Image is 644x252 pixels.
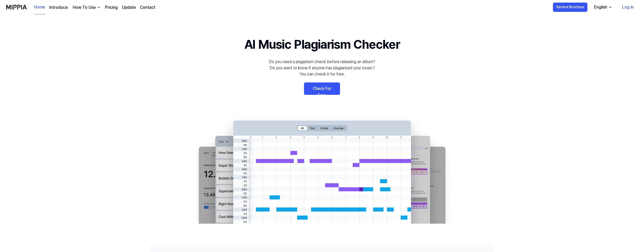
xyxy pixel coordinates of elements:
[244,35,400,54] h1: AI Music Plagiarism Checker
[105,4,118,11] a: Pricing
[593,4,608,10] div: English
[553,3,587,12] button: Service Brochure
[269,59,375,77] div: Do you need a plagiarism check before releasing an album? Do you want to know if anyone has plagi...
[72,4,101,11] button: How To Use
[140,4,155,11] a: Contact
[590,2,615,12] button: English
[49,4,68,11] a: Introduce
[304,82,340,95] a: Check For Free
[188,115,456,224] img: main Image
[122,4,136,11] a: Update
[72,4,97,11] div: How To Use
[97,5,101,10] img: down
[34,0,45,14] a: Home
